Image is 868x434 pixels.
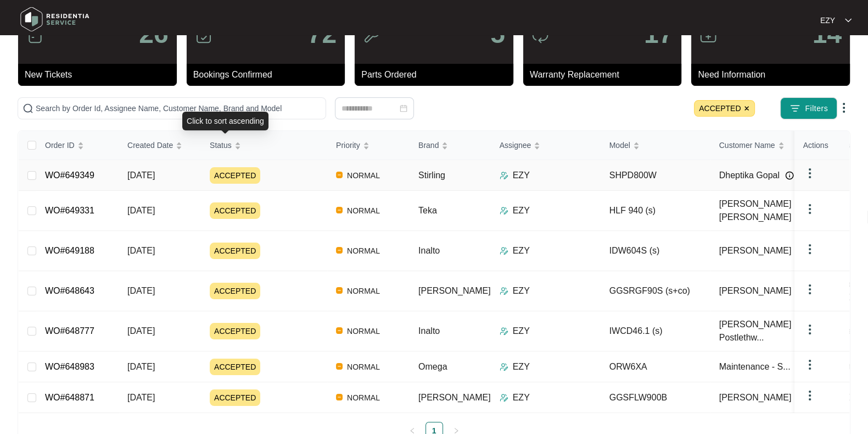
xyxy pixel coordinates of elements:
p: Parts Ordered [361,68,513,81]
th: Assignee [491,131,601,160]
td: ORW6XA [601,351,710,382]
span: ACCEPTED [210,389,260,406]
img: dropdown arrow [803,243,816,256]
p: 14 [813,21,842,47]
input: Search by Order Id, Assignee Name, Customer Name, Brand and Model [36,102,321,114]
span: NORMAL [343,325,384,338]
p: 5 [490,21,505,47]
span: Inalto [418,326,440,336]
th: Order ID [36,131,119,160]
span: ACCEPTED [210,323,260,339]
span: Customer Name [719,139,775,151]
span: NORMAL [343,204,384,217]
button: filter iconFilters [780,97,837,119]
a: WO#648983 [45,362,94,371]
p: 26 [139,21,168,47]
span: left [409,427,416,434]
span: [DATE] [127,246,155,255]
p: New Tickets [25,68,177,81]
img: Assigner Icon [500,171,508,180]
p: EZY [513,391,530,404]
img: Assigner Icon [500,362,508,371]
p: EZY [513,169,530,182]
img: dropdown arrow [803,389,816,402]
th: Created Date [119,131,201,160]
span: [DATE] [127,393,155,402]
img: dropdown arrow [837,101,850,114]
span: [DATE] [127,286,155,295]
span: Brand [418,139,439,151]
p: EZY [513,244,530,257]
img: dropdown arrow [803,358,816,371]
a: WO#648871 [45,393,94,402]
span: [PERSON_NAME] Postlethw... [719,318,806,344]
span: Model [609,139,630,151]
th: Brand [410,131,491,160]
img: Vercel Logo [336,207,343,213]
span: ACCEPTED [210,202,260,219]
img: Assigner Icon [500,393,508,402]
img: Assigner Icon [500,206,508,215]
img: search-icon [23,103,33,114]
span: [PERSON_NAME] [719,244,792,257]
a: WO#648777 [45,326,94,336]
span: ACCEPTED [210,243,260,259]
span: [PERSON_NAME] [418,286,491,295]
span: Maintenance - S... [719,360,791,373]
span: Status [210,139,232,151]
img: dropdown arrow [803,283,816,296]
img: dropdown arrow [803,202,816,216]
a: WO#648643 [45,286,94,295]
span: [PERSON_NAME] [PERSON_NAME] [719,197,806,224]
img: Assigner Icon [500,246,508,255]
span: ACCEPTED [210,167,260,184]
a: WO#649349 [45,171,94,180]
th: Priority [327,131,410,160]
p: 72 [307,21,337,47]
img: Info icon [785,171,794,180]
td: IWCD46.1 (s) [601,311,710,351]
span: Omega [418,362,447,371]
img: dropdown arrow [803,323,816,336]
img: Vercel Logo [336,247,343,254]
div: Click to sort ascending [182,112,268,130]
span: Dheptika Gopal [719,169,780,182]
span: Priority [336,139,360,151]
p: EZY [513,325,530,338]
span: Filters [805,103,828,114]
td: GGSFLW900B [601,382,710,413]
p: Bookings Confirmed [193,68,345,81]
span: ACCEPTED [694,100,755,117]
td: HLF 940 (s) [601,191,710,231]
img: residentia service logo [16,3,93,36]
p: 17 [644,21,673,47]
span: Teka [418,206,437,215]
span: [DATE] [127,206,155,215]
span: NORMAL [343,360,384,373]
p: EZY [513,360,530,373]
th: Customer Name [710,131,820,160]
span: [DATE] [127,362,155,371]
p: EZY [820,15,835,26]
span: Assignee [500,139,531,151]
p: Warranty Replacement [530,68,682,81]
span: [PERSON_NAME] [719,284,792,298]
span: ACCEPTED [210,359,260,375]
p: EZY [513,204,530,217]
img: dropdown arrow [845,18,852,23]
img: Vercel Logo [336,363,343,370]
span: Inalto [418,246,440,255]
img: close icon [743,105,750,112]
img: filter icon [789,103,800,114]
span: [DATE] [127,326,155,336]
span: NORMAL [343,169,384,182]
span: right [453,427,460,434]
span: ACCEPTED [210,283,260,299]
img: Assigner Icon [500,287,508,295]
img: Assigner Icon [500,327,508,336]
td: SHPD800W [601,160,710,191]
a: WO#649188 [45,246,94,255]
p: EZY [513,284,530,298]
span: Created Date [127,139,173,151]
th: Status [201,131,327,160]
